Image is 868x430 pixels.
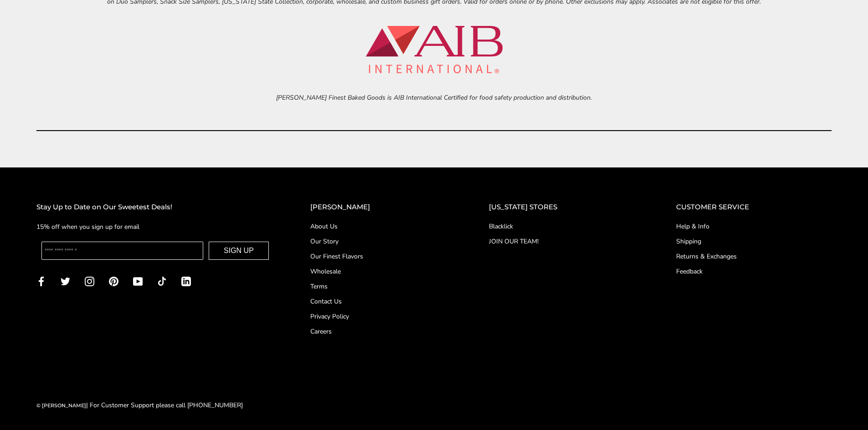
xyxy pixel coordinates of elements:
a: LinkedIn [181,276,191,286]
a: Returns & Exchanges [676,252,832,261]
a: Instagram [85,276,94,286]
a: Wholesale [310,267,452,276]
h2: [US_STATE] STORES [489,202,640,213]
p: 15% off when you sign up for email [36,222,274,232]
i: [PERSON_NAME] Finest Baked Goods is AIB International Certified for food safety production and di... [276,93,592,102]
a: Help & Info [676,222,832,231]
a: Our Story [310,237,452,246]
a: Feedback [676,267,832,276]
a: Contact Us [310,297,452,306]
h2: CUSTOMER SERVICE [676,202,832,213]
h2: [PERSON_NAME] [310,202,452,213]
a: Pinterest [109,276,118,286]
button: SIGN UP [209,242,269,260]
a: Facebook [36,276,46,286]
a: © [PERSON_NAME] [36,402,86,409]
a: Our Finest Flavors [310,252,452,261]
input: Enter your email [41,242,203,260]
a: Twitter [61,276,70,286]
a: Terms [310,282,452,291]
div: | For Customer Support please call [PHONE_NUMBER] [36,400,243,410]
h2: Stay Up to Date on Our Sweetest Deals! [36,202,274,213]
a: TikTok [157,276,167,286]
a: Careers [310,327,452,336]
a: JOIN OUR TEAM! [489,237,640,246]
a: Privacy Policy [310,312,452,321]
a: About Us [310,222,452,231]
a: Blacklick [489,222,640,231]
img: aib-logo.webp [366,26,503,73]
a: YouTube [133,276,143,286]
a: Shipping [676,237,832,246]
